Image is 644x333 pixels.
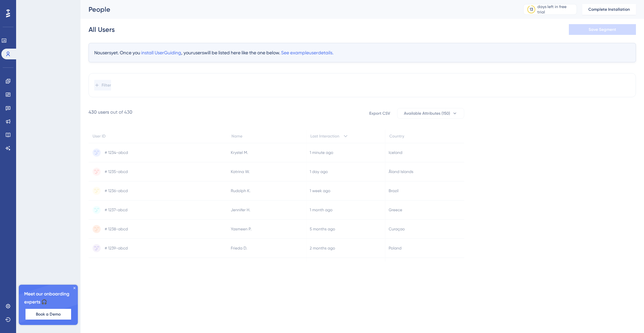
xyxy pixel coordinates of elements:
div: All Users [89,25,115,34]
span: Meet our onboarding experts 🎧 [24,290,72,306]
span: install UserGuiding [141,50,181,55]
button: Filter [94,80,111,91]
button: Book a Demo [25,309,71,320]
span: Book a Demo [36,312,61,317]
div: People [89,5,506,14]
span: Filter [102,82,111,88]
div: days left in free trial [537,4,575,15]
div: 13 [530,7,533,12]
span: Complete Installation [588,7,630,12]
button: Complete Installation [582,4,636,15]
button: Save Segment [569,24,636,35]
div: No users yet. Once you , your users will be listed here like the one below. [89,43,636,62]
span: Save Segment [589,27,616,32]
span: See example user details. [281,50,333,55]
